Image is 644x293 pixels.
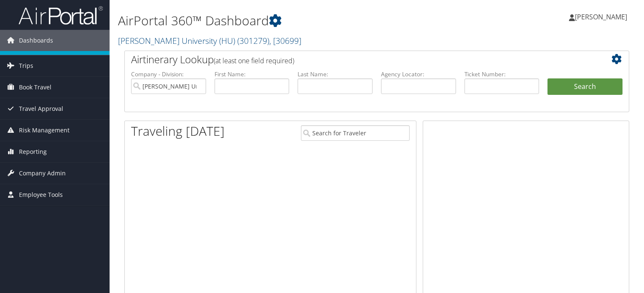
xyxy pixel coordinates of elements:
[215,70,290,78] label: First Name:
[19,120,70,141] span: Risk Management
[381,70,456,78] label: Agency Locator:
[214,56,294,65] span: (at least one field required)
[19,5,103,25] img: airportal-logo.png
[19,98,63,119] span: Travel Approval
[464,70,539,78] label: Ticket Number:
[237,35,269,46] span: ( 301279 )
[19,184,63,205] span: Employee Tools
[269,35,301,46] span: , [ 30699 ]
[118,35,301,46] a: [PERSON_NAME] University (HU)
[19,55,33,76] span: Trips
[131,122,225,140] h1: Traveling [DATE]
[575,12,627,22] span: [PERSON_NAME]
[131,70,206,78] label: Company - Division:
[19,30,53,51] span: Dashboards
[301,125,410,141] input: Search for Traveler
[19,141,47,162] span: Reporting
[19,163,66,184] span: Company Admin
[569,4,636,30] a: [PERSON_NAME]
[19,77,51,98] span: Book Travel
[547,78,623,95] button: Search
[131,52,580,67] h2: Airtinerary Lookup
[298,70,373,78] label: Last Name:
[118,12,463,30] h1: AirPortal 360™ Dashboard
